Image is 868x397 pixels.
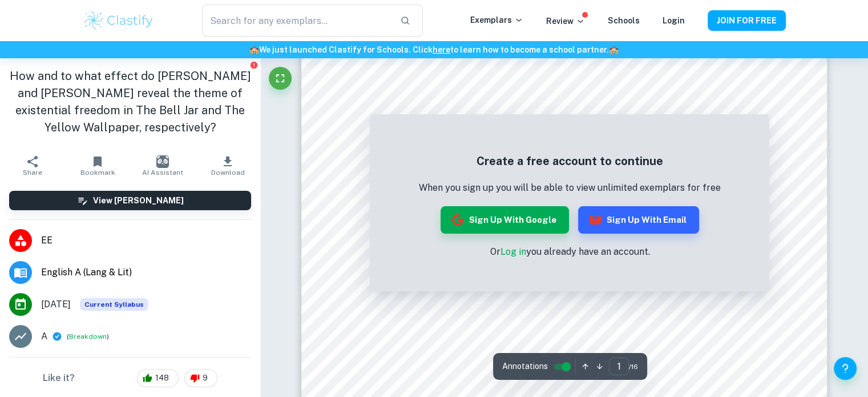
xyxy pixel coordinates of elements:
[156,155,169,168] img: AI Assistant
[80,298,148,311] div: This exemplar is based on the current syllabus. Feel free to refer to it for inspiration/ideas wh...
[609,45,619,54] span: 🏫
[80,169,115,177] span: Bookmark
[149,372,175,384] span: 148
[137,369,179,387] div: 148
[211,169,245,177] span: Download
[500,246,526,257] a: Log in
[249,61,258,69] button: Report issue
[65,150,130,182] button: Bookmark
[80,298,148,311] span: Current Syllabus
[23,169,42,177] span: Share
[419,153,721,170] h5: Create a free account to continue
[708,10,786,31] button: JOIN FOR FREE
[249,45,259,54] span: 🏫
[419,181,721,195] p: When you sign up you will be able to view unlimited exemplars for free
[470,14,523,26] p: Exemplars
[196,372,214,384] span: 9
[9,67,251,136] h1: How and to what effect do [PERSON_NAME] and [PERSON_NAME] reveal the theme of existential freedom...
[41,298,71,311] span: [DATE]
[629,362,638,372] span: / 16
[202,5,390,37] input: Search for any exemplars...
[419,245,721,259] p: Or you already have an account.
[2,43,866,56] h6: We just launched Clastify for Schools. Click to learn how to become a school partner.
[441,206,569,234] button: Sign up with Google
[578,206,699,234] button: Sign up with Email
[41,266,251,279] span: English A (Lang & Lit)
[43,371,75,385] h6: Like it?
[69,331,107,342] button: Breakdown
[93,194,184,207] h6: View [PERSON_NAME]
[502,360,548,372] span: Annotations
[67,331,109,342] span: ( )
[608,16,640,25] a: Schools
[195,150,260,182] button: Download
[269,67,292,90] button: Fullscreen
[41,330,47,343] p: A
[142,169,183,177] span: AI Assistant
[663,16,685,25] a: Login
[130,150,195,182] button: AI Assistant
[184,369,217,387] div: 9
[41,234,251,247] span: EE
[834,357,857,380] button: Help and Feedback
[546,15,585,27] p: Review
[83,9,155,32] img: Clastify logo
[433,45,450,54] a: here
[9,191,251,210] button: View [PERSON_NAME]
